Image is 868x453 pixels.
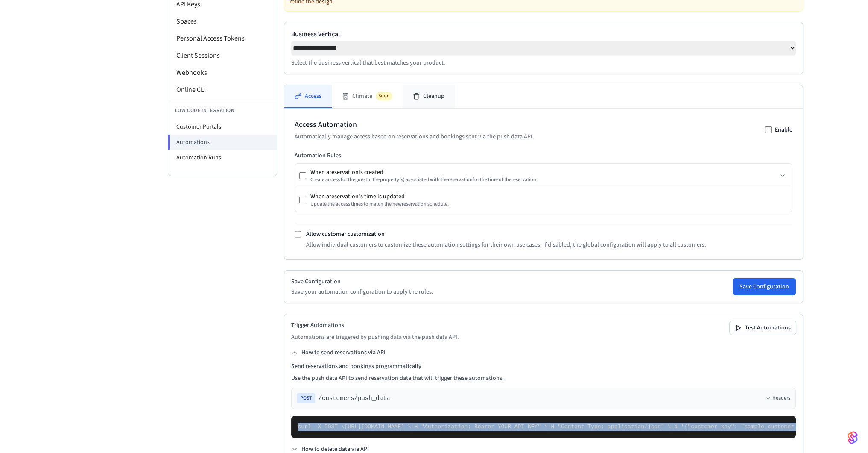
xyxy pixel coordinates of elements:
[295,119,534,131] h2: Access Automation
[291,29,796,39] label: Business Vertical
[848,431,858,444] img: SeamLogoGradient.69752ec5.svg
[298,424,345,430] span: curl -X POST \
[345,424,411,430] span: [URL][DOMAIN_NAME] \
[291,321,459,329] h2: Trigger Automations
[376,92,392,100] span: Soon
[332,85,403,108] button: ClimateSoon
[291,348,386,357] button: How to send reservations via API
[291,277,433,286] h2: Save Configuration
[548,424,671,430] span: -H "Content-Type: application/json" \
[297,393,315,403] span: POST
[310,201,449,208] div: Update the access times to match the new reservation schedule.
[168,150,277,165] li: Automation Runs
[687,424,814,430] span: "customer_key": "sample_customer_key",
[306,230,385,238] label: Allow customer customization
[766,395,790,402] button: Headers
[168,47,277,64] li: Client Sessions
[168,81,277,98] li: Online CLI
[291,333,459,341] p: Automations are triggered by pushing data via the push data API.
[295,132,534,141] p: Automatically manage access based on reservations and bookings sent via the push data API.
[168,13,277,30] li: Spaces
[168,135,277,150] li: Automations
[310,176,538,183] div: Create access for the guest to the property (s) associated with the reservation for the time of t...
[306,241,706,249] p: Allow individual customers to customize these automation settings for their own use cases. If dis...
[671,424,687,430] span: -d '{
[291,59,796,67] p: Select the business vertical that best matches your product.
[730,321,796,335] button: Test Automations
[295,151,792,160] h3: Automation Rules
[403,85,455,108] button: Cleanup
[168,102,277,119] li: Low Code Integration
[733,278,796,295] button: Save Configuration
[319,394,390,403] span: /customers/push_data
[284,85,332,108] button: Access
[775,126,792,134] label: Enable
[310,168,538,176] div: When a reservation is created
[168,64,277,81] li: Webhooks
[291,374,796,382] p: Use the push data API to send reservation data that will trigger these automations.
[291,362,796,371] h4: Send reservations and bookings programmatically
[168,119,277,135] li: Customer Portals
[291,288,433,296] p: Save your automation configuration to apply the rules.
[411,424,548,430] span: -H "Authorization: Bearer YOUR_API_KEY" \
[168,30,277,47] li: Personal Access Tokens
[310,192,449,201] div: When a reservation 's time is updated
